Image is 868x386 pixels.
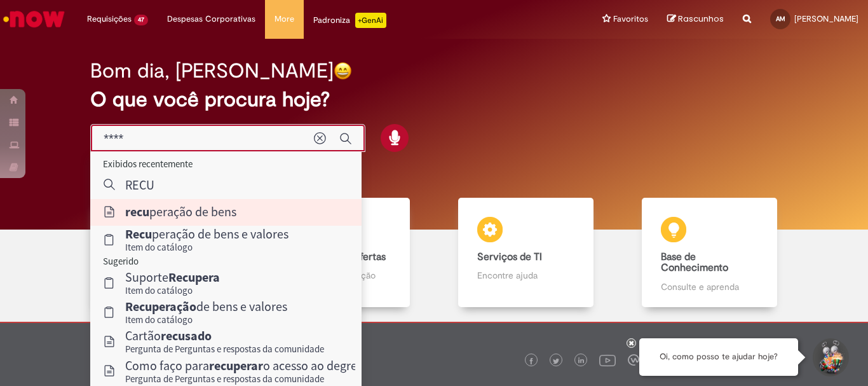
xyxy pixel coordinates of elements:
[134,15,148,25] span: 47
[661,251,728,275] b: Base de Conhecimento
[434,198,618,308] a: Serviços de TI Encontre ajuda
[334,62,352,80] img: happy-face.png
[639,338,798,376] div: Oi, como posso te ajudar hoje?
[90,88,778,111] h2: O que você procura hoje?
[313,13,386,28] div: Padroniza
[794,13,858,24] span: [PERSON_NAME]
[599,352,616,368] img: logo_footer_youtube.png
[275,13,294,25] span: More
[578,357,585,365] img: logo_footer_linkedin.png
[528,358,534,364] img: logo_footer_facebook.png
[477,269,574,282] p: Encontre ajuda
[661,280,757,293] p: Consulte e aprenda
[90,60,334,82] h2: Bom dia, [PERSON_NAME]
[628,354,639,366] img: logo_footer_workplace.png
[355,13,386,28] p: +GenAi
[87,13,132,25] span: Requisições
[667,13,724,25] a: Rascunhos
[67,198,250,308] a: Tirar dúvidas Tirar dúvidas com Lupi Assist e Gen Ai
[1,6,67,32] img: ServiceNow
[618,198,801,308] a: Base de Conhecimento Consulte e aprenda
[811,338,849,376] button: Iniciar Conversa de Suporte
[776,15,785,23] span: AM
[553,358,559,364] img: logo_footer_twitter.png
[477,251,542,263] b: Serviços de TI
[678,13,724,25] span: Rascunhos
[613,13,648,25] span: Favoritos
[167,13,255,25] span: Despesas Corporativas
